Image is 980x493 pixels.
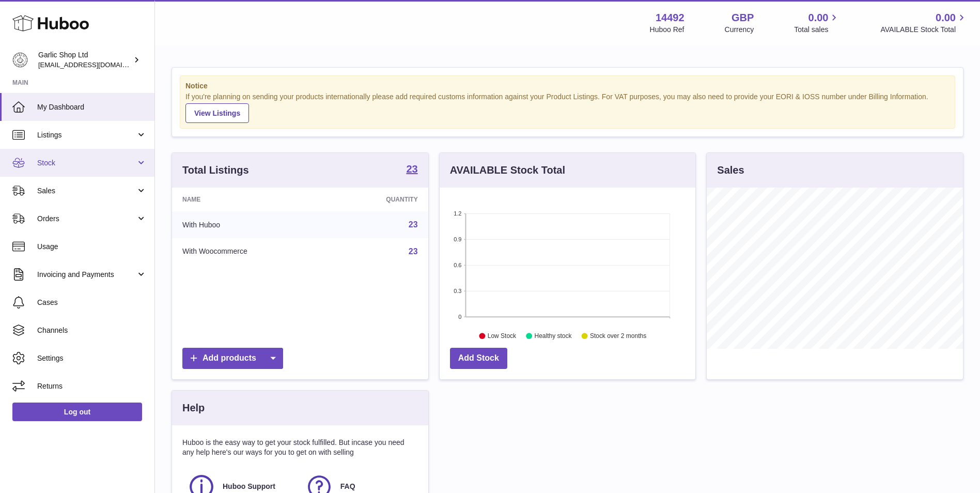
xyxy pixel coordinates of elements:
div: Garlic Shop Ltd [38,50,131,70]
text: 0.9 [454,236,461,242]
strong: GBP [732,11,754,25]
text: 0.6 [454,262,461,268]
span: 0.00 [936,11,956,25]
a: 23 [406,164,417,176]
span: Stock [37,158,136,168]
div: Huboo Ref [650,25,685,35]
span: Cases [37,298,147,307]
strong: Notice [185,81,950,91]
strong: 23 [406,164,417,174]
span: FAQ [340,482,355,491]
span: [EMAIL_ADDRESS][DOMAIN_NAME] [38,60,152,69]
text: 1.2 [454,210,461,217]
text: Low Stock [488,332,517,340]
a: View Listings [185,103,249,123]
text: 0.3 [454,288,461,294]
span: My Dashboard [37,102,147,112]
td: With Woocommerce [172,238,331,265]
a: Add Stock [450,348,507,369]
th: Name [172,188,331,211]
span: Channels [37,326,147,335]
text: Healthy stock [534,332,572,340]
div: If you're planning on sending your products internationally please add required customs informati... [185,92,950,123]
span: Orders [37,214,136,224]
img: internalAdmin-14492@internal.huboo.com [12,52,28,68]
a: Log out [12,403,142,421]
span: Total sales [794,25,840,35]
h3: Help [182,401,205,415]
text: Stock over 2 months [590,332,646,340]
a: 23 [409,247,418,256]
h3: AVAILABLE Stock Total [450,163,565,177]
span: Returns [37,381,147,391]
span: Settings [37,353,147,363]
span: Listings [37,130,136,140]
h3: Total Listings [182,163,249,177]
div: Currency [725,25,754,35]
td: With Huboo [172,211,331,238]
p: Huboo is the easy way to get your stock fulfilled. But incase you need any help here's our ways f... [182,438,418,457]
text: 0 [458,314,461,320]
span: Invoicing and Payments [37,270,136,280]
span: Sales [37,186,136,196]
a: Add products [182,348,283,369]
span: Huboo Support [223,482,275,491]
h3: Sales [717,163,744,177]
a: 23 [409,220,418,229]
span: AVAILABLE Stock Total [880,25,968,35]
strong: 14492 [656,11,685,25]
a: 0.00 AVAILABLE Stock Total [880,11,968,35]
span: 0.00 [808,11,829,25]
th: Quantity [331,188,428,211]
span: Usage [37,242,147,252]
a: 0.00 Total sales [794,11,840,35]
